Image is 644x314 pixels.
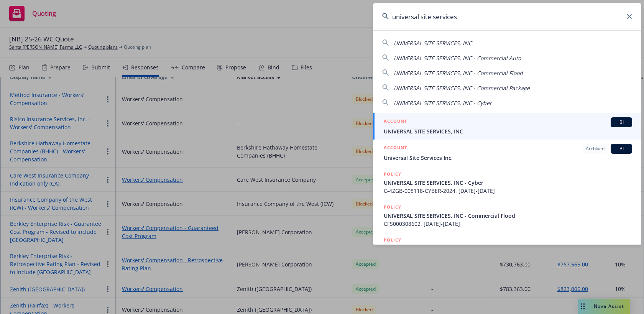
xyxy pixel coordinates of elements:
[394,84,530,92] span: UNIVERSAL SITE SERVICES, INC - Commercial Package
[373,232,641,265] a: POLICY
[394,99,492,107] span: UNIVERSAL SITE SERVICES, INC - Cyber
[614,145,629,152] span: BI
[384,236,401,244] h5: POLICY
[384,117,407,127] h5: ACCOUNT
[394,39,472,47] span: UNIVERSAL SITE SERVICES, INC
[373,3,641,30] input: Search...
[586,145,605,152] span: Archived
[373,166,641,199] a: POLICYUNIVERSAL SITE SERVICES, INC - CyberC-4ZGB-008118-CYBER-2024, [DATE]-[DATE]
[394,69,523,77] span: UNIVERSAL SITE SERVICES, INC - Commercial Flood
[373,113,641,140] a: ACCOUNTBIUNIVERSAL SITE SERVICES, INC
[384,203,401,211] h5: POLICY
[373,140,641,166] a: ACCOUNTArchivedBIUniversal Site Services Inc.
[384,144,407,153] h5: ACCOUNT
[384,170,401,178] h5: POLICY
[384,212,632,220] span: UNIVERSAL SITE SERVICES, INC - Commercial Flood
[384,220,632,228] span: CFS000308602, [DATE]-[DATE]
[373,199,641,232] a: POLICYUNIVERSAL SITE SERVICES, INC - Commercial FloodCFS000308602, [DATE]-[DATE]
[384,187,632,195] span: C-4ZGB-008118-CYBER-2024, [DATE]-[DATE]
[384,127,632,135] span: UNIVERSAL SITE SERVICES, INC
[614,119,629,126] span: BI
[384,154,632,162] span: Universal Site Services Inc.
[394,54,521,62] span: UNIVERSAL SITE SERVICES, INC - Commercial Auto
[384,179,632,187] span: UNIVERSAL SITE SERVICES, INC - Cyber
